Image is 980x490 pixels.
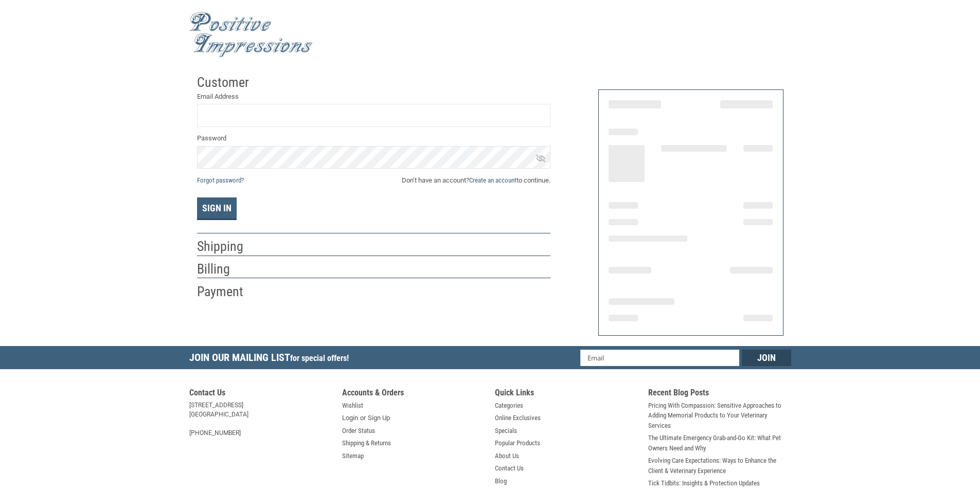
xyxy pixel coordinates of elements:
[495,463,524,474] a: Contact Us
[469,176,516,184] a: Create an account
[197,176,244,184] a: Forgot password?
[189,388,332,401] h5: Contact Us
[197,283,257,300] h2: Payment
[342,413,358,423] a: Login
[354,413,372,423] span: or
[495,388,638,401] h5: Quick Links
[290,353,349,363] span: for special offers!
[342,451,364,461] a: Sitemap
[197,261,257,278] h2: Billing
[342,401,363,411] a: Wishlist
[197,92,550,102] label: Email Address
[189,401,332,438] address: [STREET_ADDRESS] [GEOGRAPHIC_DATA] [PHONE_NUMBER]
[189,346,354,372] h5: Join Our Mailing List
[742,350,791,366] input: Join
[197,197,237,220] button: Sign In
[402,175,550,186] span: Don’t have an account? to continue.
[648,456,791,476] a: Evolving Care Expectations: Ways to Enhance the Client & Veterinary Experience
[495,426,517,436] a: Specials
[342,388,485,401] h5: Accounts & Orders
[197,74,257,91] h2: Customer
[648,401,791,431] a: Pricing With Compassion: Sensitive Approaches to Adding Memorial Products to Your Veterinary Serv...
[342,438,391,448] a: Shipping & Returns
[495,401,523,411] a: Categories
[495,451,519,461] a: About Us
[495,413,541,423] a: Online Exclusives
[495,438,540,448] a: Popular Products
[197,133,550,143] label: Password
[495,476,507,486] a: Blog
[648,433,791,453] a: The Ultimate Emergency Grab-and-Go Kit: What Pet Owners Need and Why
[197,238,257,255] h2: Shipping
[342,426,375,436] a: Order Status
[189,12,313,58] img: Positive Impressions
[580,350,739,366] input: Email
[648,388,791,401] h5: Recent Blog Posts
[368,413,390,423] a: Sign Up
[648,478,760,488] a: Tick Tidbits: Insights & Protection Updates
